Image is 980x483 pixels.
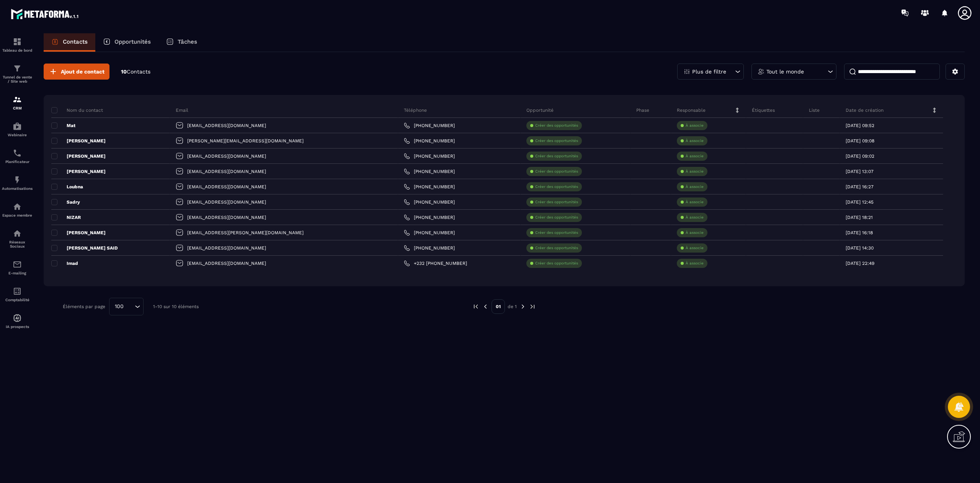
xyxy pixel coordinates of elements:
p: Tunnel de vente / Site web [2,75,33,83]
img: next [529,303,536,310]
p: À associe [686,245,704,251]
img: formation [13,95,22,104]
p: E-mailing [2,271,33,275]
p: Opportunités [114,38,151,45]
p: Créer des opportunités [535,199,578,205]
p: Étiquettes [752,107,775,113]
p: IA prospects [2,325,33,329]
p: À associe [686,199,704,205]
p: Phase [636,107,649,113]
span: 100 [112,302,126,311]
p: À associe [686,215,704,220]
a: formationformationTunnel de vente / Site web [2,58,33,89]
p: Créer des opportunités [535,184,578,189]
p: Créer des opportunités [535,153,578,159]
span: Ajout de contact [61,68,105,75]
p: À associe [686,261,704,266]
p: À associe [686,138,704,144]
img: logo [11,7,80,21]
p: Opportunité [526,107,554,113]
img: automations [13,202,22,211]
p: 10 [121,68,150,75]
p: NIZAR [51,214,81,220]
p: Créer des opportunités [535,215,578,220]
p: Créer des opportunités [535,245,578,251]
p: [PERSON_NAME] [51,138,106,144]
img: scheduler [13,148,22,158]
p: [DATE] 12:45 [846,199,874,205]
p: Réseaux Sociaux [2,240,33,248]
img: automations [13,175,22,184]
p: Nom du contact [51,107,103,113]
p: À associe [686,169,704,174]
a: Tâches [158,33,205,52]
p: Automatisations [2,186,33,191]
p: [DATE] 09:02 [846,153,874,159]
a: Contacts [44,33,95,52]
p: [DATE] 09:08 [846,138,874,144]
a: formationformationCRM [2,89,33,116]
p: [DATE] 16:27 [846,184,874,189]
img: formation [13,64,22,73]
p: [DATE] 16:18 [846,230,873,235]
p: Tâches [178,38,197,45]
p: À associe [686,230,704,235]
a: [PHONE_NUMBER] [404,122,455,129]
p: [DATE] 18:21 [846,215,873,220]
p: Tableau de bord [2,48,33,52]
p: [PERSON_NAME] SAID [51,245,118,251]
a: formationformationTableau de bord [2,31,33,58]
p: Créer des opportunités [535,169,578,174]
p: CRM [2,106,33,110]
img: accountant [13,287,22,296]
a: accountantaccountantComptabilité [2,281,33,308]
img: formation [13,37,22,46]
a: social-networksocial-networkRéseaux Sociaux [2,223,33,254]
input: Search for option [126,302,133,311]
p: [DATE] 13:07 [846,169,874,174]
button: Ajout de contact [44,64,109,80]
img: prev [482,303,489,310]
a: [PHONE_NUMBER] [404,138,455,144]
p: [DATE] 14:30 [846,245,874,251]
a: automationsautomationsEspace membre [2,196,33,223]
a: [PHONE_NUMBER] [404,230,455,236]
p: Créer des opportunités [535,123,578,128]
p: Espace membre [2,213,33,217]
p: Créer des opportunités [535,230,578,235]
p: [PERSON_NAME] [51,230,106,236]
span: Contacts [127,69,150,75]
img: automations [13,313,22,323]
img: email [13,260,22,269]
img: social-network [13,229,22,238]
p: [DATE] 09:52 [846,123,874,128]
p: de 1 [508,304,517,310]
a: emailemailE-mailing [2,254,33,281]
p: [PERSON_NAME] [51,168,106,175]
p: Éléments par page [63,304,105,309]
p: Tout le monde [766,69,804,74]
p: Sadry [51,199,80,205]
p: Mat [51,122,75,129]
p: Loubna [51,184,83,190]
img: automations [13,122,22,131]
p: [PERSON_NAME] [51,153,106,159]
p: Comptabilité [2,298,33,302]
p: Date de création [846,107,884,113]
p: Imad [51,260,78,266]
p: 01 [492,299,505,314]
a: Opportunités [95,33,158,52]
p: Créer des opportunités [535,261,578,266]
img: next [519,303,526,310]
p: À associe [686,184,704,189]
a: automationsautomationsWebinaire [2,116,33,143]
a: [PHONE_NUMBER] [404,184,455,190]
a: +232 [PHONE_NUMBER] [404,260,467,266]
p: Planificateur [2,160,33,164]
p: Email [176,107,188,113]
p: [DATE] 22:49 [846,261,874,266]
a: [PHONE_NUMBER] [404,214,455,220]
a: [PHONE_NUMBER] [404,168,455,175]
p: 1-10 sur 10 éléments [153,304,199,309]
p: Plus de filtre [692,69,726,74]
